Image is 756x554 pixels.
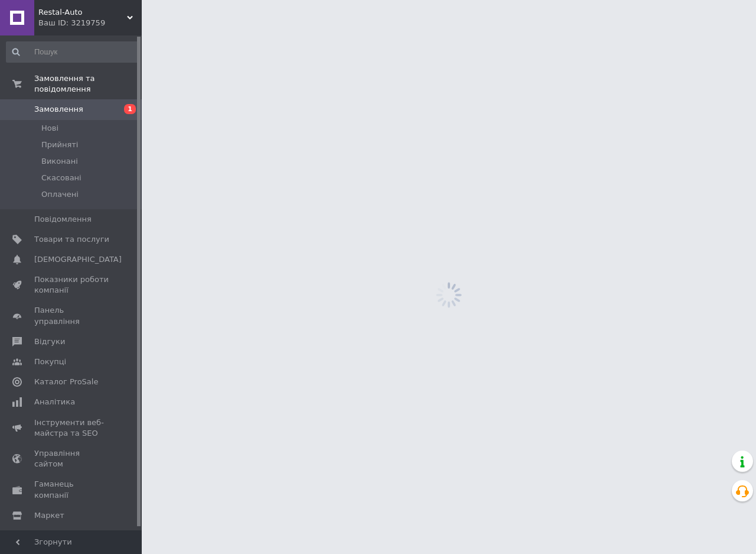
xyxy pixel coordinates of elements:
[34,274,109,296] span: Показники роботи компанії
[34,397,75,407] span: Аналітика
[38,18,142,28] div: Ваш ID: 3219759
[34,336,65,347] span: Відгуки
[34,234,109,245] span: Товари та послуги
[41,156,78,167] span: Виконані
[41,123,58,134] span: Нові
[34,448,109,469] span: Управління сайтом
[34,214,92,225] span: Повідомлення
[34,254,122,265] span: [DEMOGRAPHIC_DATA]
[433,279,465,311] img: spinner_grey-bg-hcd09dd2d8f1a785e3413b09b97f8118e7.gif
[34,417,109,439] span: Інструменти веб-майстра та SEO
[38,7,127,18] span: Restal-Auto
[34,479,109,500] span: Гаманець компанії
[34,357,66,367] span: Покупці
[34,305,109,326] span: Панель управління
[6,41,139,63] input: Пошук
[34,104,83,115] span: Замовлення
[34,73,142,95] span: Замовлення та повідомлення
[41,140,78,150] span: Прийняті
[41,173,82,183] span: Скасовані
[41,189,79,200] span: Оплачені
[34,510,64,521] span: Маркет
[34,377,98,387] span: Каталог ProSale
[124,104,136,114] span: 1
